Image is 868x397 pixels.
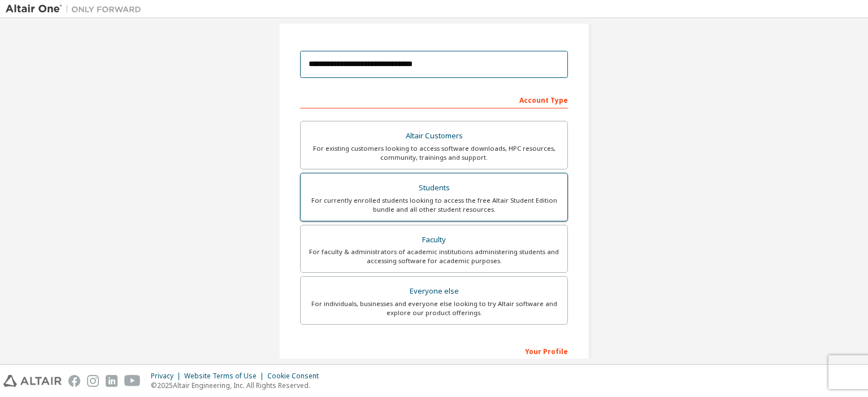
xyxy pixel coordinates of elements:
[87,375,99,387] img: instagram.svg
[300,342,568,360] div: Your Profile
[151,381,325,390] p: © 2025 Altair Engineering, Inc. All Rights Reserved.
[307,128,561,144] div: Altair Customers
[68,375,80,387] img: facebook.svg
[124,375,141,387] img: youtube.svg
[151,372,184,381] div: Privacy
[6,3,147,15] img: Altair One
[3,375,62,387] img: altair_logo.svg
[307,247,561,265] div: For faculty & administrators of academic institutions administering students and accessing softwa...
[307,144,561,162] div: For existing customers looking to access software downloads, HPC resources, community, trainings ...
[307,196,561,214] div: For currently enrolled students looking to access the free Altair Student Edition bundle and all ...
[106,375,118,387] img: linkedin.svg
[184,372,267,381] div: Website Terms of Use
[267,372,325,381] div: Cookie Consent
[307,180,561,196] div: Students
[307,299,561,317] div: For individuals, businesses and everyone else looking to try Altair software and explore our prod...
[307,283,561,299] div: Everyone else
[307,232,561,248] div: Faculty
[300,90,568,108] div: Account Type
